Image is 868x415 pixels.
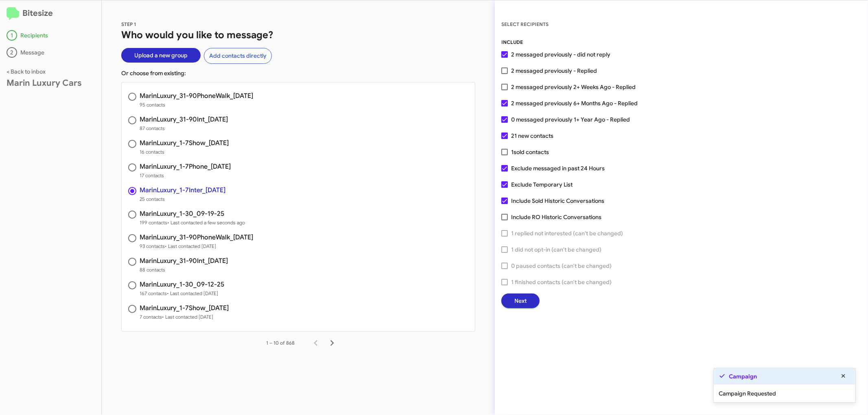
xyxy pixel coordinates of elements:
button: Next [501,293,540,308]
span: SELECT RECIPIENTS [501,21,549,27]
span: • Last contacted a few seconds ago [167,219,245,226]
span: 16 contacts [140,148,229,156]
span: 2 messaged previously - Replied [511,66,597,76]
strong: Campaign [729,372,757,380]
h3: MarinLuxury_31-90Int_[DATE] [140,116,228,123]
span: 0 messaged previously 1+ Year Ago - Replied [511,115,630,124]
span: STEP 1 [121,21,136,27]
button: Previous page [308,335,324,351]
img: logo-minimal.svg [7,7,19,20]
span: 2 messaged previously 2+ Weeks Ago - Replied [511,82,636,92]
span: 17 contacts [140,172,231,180]
span: 93 contacts [140,242,253,250]
span: Upload a new group [134,48,188,63]
span: Include RO Historic Conversations [511,212,601,222]
h3: MarinLuxury_31-90Int_[DATE] [140,258,228,264]
span: 199 contacts [140,219,245,227]
span: 2 messaged previously - did not reply [511,50,610,59]
span: Exclude messaged in past 24 Hours [511,163,605,173]
span: sold contacts [514,148,549,156]
span: 1 finished contacts (can't be changed) [511,277,612,287]
span: 21 new contacts [511,131,553,141]
button: Upload a new group [121,48,201,63]
span: 95 contacts [140,101,253,109]
h3: MarinLuxury_1-30_09-12-25 [140,281,224,288]
a: < Back to inbox [7,68,46,75]
span: • Last contacted [DATE] [162,314,213,320]
span: 2 messaged previously 6+ Months Ago - Replied [511,98,638,108]
h3: MarinLuxury_1-7Phone_[DATE] [140,163,231,170]
span: • Last contacted [DATE] [165,243,216,249]
button: Add contacts directly [204,48,272,64]
span: • Last contacted [DATE] [167,290,218,296]
div: Message [7,47,95,58]
span: 7 contacts [140,313,229,321]
button: Next page [324,335,340,351]
span: Exclude Temporary List [511,180,573,189]
span: 88 contacts [140,266,228,274]
h3: MarinLuxury_31-90PhoneWalk_[DATE] [140,234,253,241]
div: 1 – 10 of 868 [266,339,295,347]
div: Campaign Requested [714,385,855,402]
div: 1 [7,30,17,41]
span: Include Sold Historic Conversations [511,196,604,206]
span: 1 [511,147,549,157]
span: 1 did not opt-in (can't be changed) [511,245,601,254]
h3: MarinLuxury_31-90PhoneWalk_[DATE] [140,93,253,99]
div: 2 [7,47,17,58]
div: INCLUDE [501,38,861,46]
div: Recipients [7,30,95,41]
span: 25 contacts [140,195,225,203]
h3: MarinLuxury_1-30_09-19-25 [140,211,245,217]
span: 0 paused contacts (can't be changed) [511,261,612,271]
span: 1 replied not interested (can't be changed) [511,228,623,238]
h1: Who would you like to message? [121,28,475,41]
h3: MarinLuxury_1-7Show_[DATE] [140,305,229,311]
span: 167 contacts [140,289,224,298]
h3: MarinLuxury_1-7Show_[DATE] [140,140,229,146]
span: 87 contacts [140,124,228,133]
span: Next [514,293,527,308]
h3: MarinLuxury_1-7Inter_[DATE] [140,187,225,193]
div: Marin Luxury Cars [7,79,95,87]
h2: Bitesize [7,7,95,20]
p: Or choose from existing: [121,69,475,77]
